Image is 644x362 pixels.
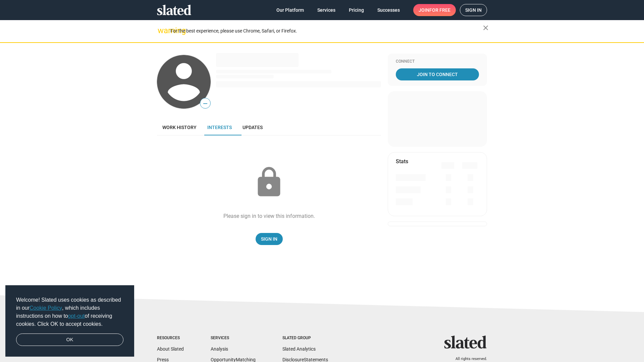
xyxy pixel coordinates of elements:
a: Interests [202,119,237,135]
div: Please sign in to view this information. [223,213,315,220]
span: Welcome! Slated uses cookies as described in our , which includes instructions on how to of recei... [16,296,123,328]
span: for free [429,4,450,16]
a: Our Platform [271,4,309,16]
span: Updates [243,125,263,130]
mat-icon: lock [252,166,286,199]
a: Updates [237,119,268,135]
a: Join To Connect [396,68,479,80]
a: Joinfor free [413,4,456,16]
a: Cookie Policy [30,305,62,311]
div: Slated Group [282,336,328,341]
div: Connect [396,59,479,64]
span: Sign in [465,4,482,16]
span: — [200,99,210,108]
span: Join To Connect [397,68,478,80]
span: Our Platform [276,4,304,16]
span: Services [317,4,335,16]
a: About Slated [157,346,184,352]
span: Pricing [349,4,364,16]
span: Sign In [261,233,277,245]
span: Join [419,4,450,16]
mat-icon: warning [158,26,166,35]
a: Pricing [343,4,369,16]
span: Work history [162,125,197,130]
div: Services [211,336,256,341]
span: Successes [377,4,400,16]
a: Sign In [256,233,283,245]
div: Resources [157,336,184,341]
mat-icon: close [482,24,490,32]
a: Analysis [211,346,228,352]
a: dismiss cookie message [16,334,123,346]
div: cookieconsent [5,285,134,357]
div: For the best experience, please use Chrome, Safari, or Firefox. [170,26,483,36]
a: Slated Analytics [282,346,316,352]
a: Work history [157,119,202,135]
a: Successes [372,4,405,16]
a: Services [312,4,341,16]
a: Sign in [460,4,487,16]
mat-card-title: Stats [396,158,408,165]
a: opt-out [68,313,85,319]
span: Interests [207,125,232,130]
